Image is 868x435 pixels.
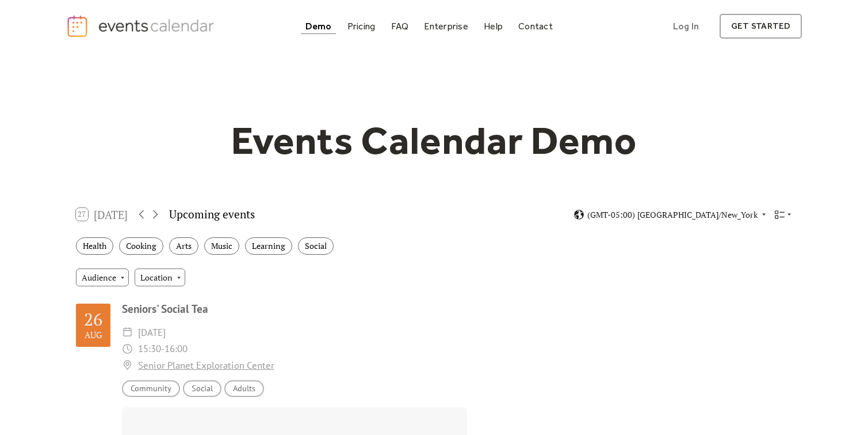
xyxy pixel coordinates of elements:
div: Contact [518,23,553,29]
a: Contact [514,18,557,34]
a: home [66,14,218,38]
a: Enterprise [419,18,472,34]
a: FAQ [387,18,414,34]
h1: Events Calendar Demo [213,117,655,164]
div: Help [484,23,503,29]
div: FAQ [391,23,409,29]
a: get started [720,14,802,39]
div: Enterprise [424,23,468,29]
a: Pricing [343,18,380,34]
a: Demo [301,18,337,34]
a: Help [479,18,507,34]
a: Log In [661,14,710,39]
div: Demo [305,23,332,29]
div: Pricing [347,23,376,29]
